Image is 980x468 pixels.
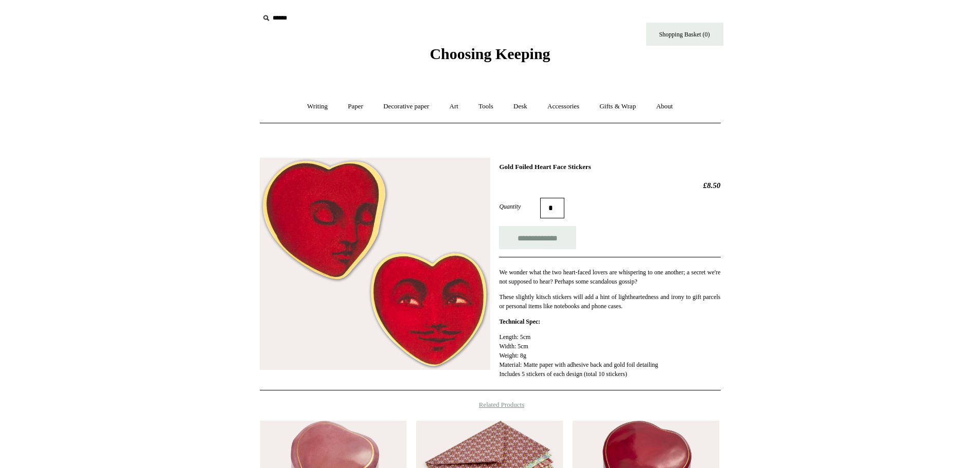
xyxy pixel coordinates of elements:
a: Shopping Basket (0) [646,23,723,46]
a: About [647,93,682,120]
span: Choosing Keeping [430,45,550,62]
p: These slightly kitsch stickers will add a hint of lightheartedness and irony to gift parcels or p... [499,292,720,311]
a: Art [440,93,468,120]
a: Desk [504,93,537,120]
a: Choosing Keeping [430,53,550,61]
a: Writing [298,93,337,120]
a: Gifts & Wrap [590,93,645,120]
p: Length: 5cm Width: 5cm Weight: 8g Material: Matte paper with adhesive back and gold foil detailin... [499,332,720,379]
label: Quantity [499,202,540,211]
p: We wonder what the two heart-faced lovers are whispering to one another; a secret we're not suppo... [499,268,720,286]
a: Decorative paper [374,93,438,120]
strong: Technical Spec: [499,318,540,325]
img: Gold Foiled Heart Face Stickers [260,158,490,370]
a: Tools [469,93,503,120]
a: Paper [338,93,372,120]
h2: £8.50 [499,181,720,190]
h4: Related Products [233,401,747,409]
a: Accessories [538,93,589,120]
h1: Gold Foiled Heart Face Stickers [499,163,720,171]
